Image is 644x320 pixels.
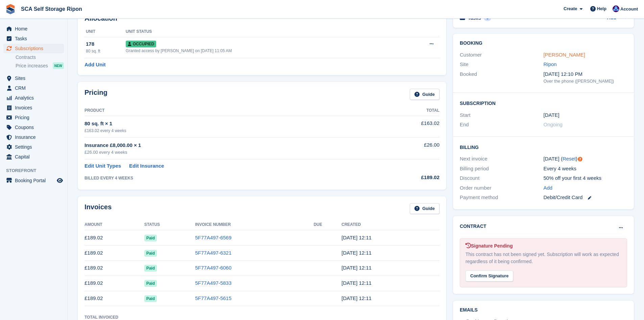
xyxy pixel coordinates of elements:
a: menu [3,34,64,43]
div: Billing period [460,165,543,173]
span: Price increases [16,63,48,69]
span: Capital [15,152,55,162]
h2: Pricing [85,89,108,100]
div: Signature Pending [466,242,621,250]
span: Tasks [15,34,55,43]
div: 80 sq. ft [86,48,126,54]
h2: Allocation [85,15,439,22]
div: £163.02 every 4 weeks [85,128,373,134]
a: menu [3,44,64,53]
div: Site [460,61,543,68]
div: Next invoice [460,155,543,163]
h2: Billing [460,144,627,150]
span: Paid [144,250,157,257]
span: Paid [144,235,157,241]
th: Due [314,219,342,230]
a: Ripon [544,61,557,67]
th: Amount [85,219,144,230]
div: Booked [460,70,543,85]
span: Storefront [6,167,67,174]
time: 2025-04-09 11:11:06 UTC [341,295,372,301]
th: Status [144,219,195,230]
div: Granted access by [PERSON_NAME] on [DATE] 11:05 AM [126,48,403,54]
td: £189.02 [85,230,144,246]
div: Debit/Credit Card [544,194,627,201]
div: 50% off your first 4 weeks [544,174,627,182]
div: Confirm Signature [466,271,513,282]
div: Payment method [460,194,543,201]
div: 178 [86,40,126,48]
a: [PERSON_NAME] [544,52,585,58]
time: 2025-05-07 11:11:17 UTC [341,280,372,286]
div: Customer [460,51,543,59]
div: [DATE] 12:10 PM [544,70,627,78]
a: 5F77A497-6060 [195,265,232,271]
span: Coupons [15,123,55,132]
div: 80 sq. ft × 1 [85,120,373,128]
a: Reset [563,156,576,162]
td: £189.02 [85,260,144,276]
a: menu [3,73,64,83]
a: menu [3,93,64,103]
a: menu [3,103,64,112]
span: Create [564,5,577,12]
td: £189.02 [85,246,144,261]
span: Subscriptions [15,44,55,53]
span: Help [597,5,606,12]
a: menu [3,24,64,34]
a: Guide [410,89,439,100]
div: Tooltip anchor [577,156,583,162]
div: NEW [53,62,64,69]
div: Every 4 weeks [544,165,627,173]
a: Add Unit [85,61,105,69]
h2: Contract [460,223,486,230]
a: 5F77A497-5615 [195,295,232,301]
span: Settings [15,142,55,152]
span: Insurance [15,132,55,142]
td: £189.02 [85,276,144,291]
a: Price increases NEW [16,62,64,69]
th: Product [85,105,373,116]
th: Total [373,105,439,116]
span: Occupied [126,41,156,47]
time: 2024-07-02 23:00:00 UTC [544,111,559,119]
td: £26.00 [373,137,439,159]
div: £189.02 [373,174,439,182]
a: Edit Unit Types [85,162,121,170]
span: Paid [144,265,157,272]
a: Guide [410,203,439,214]
div: [DATE] ( ) [544,155,627,163]
span: Pricing [15,113,55,122]
span: Account [620,6,638,13]
th: Unit [85,26,126,37]
a: menu [3,113,64,122]
h2: Emails [460,307,627,313]
td: £189.02 [85,291,144,306]
span: Paid [144,295,157,302]
img: Sarah Race [613,5,619,12]
time: 2025-06-04 11:11:35 UTC [341,265,372,271]
div: End [460,121,543,129]
td: £163.02 [373,116,439,137]
span: Paid [144,280,157,287]
a: menu [3,83,64,93]
a: 5F77A497-6569 [195,235,232,240]
a: menu [3,142,64,152]
a: Contracts [16,54,64,61]
span: Invoices [15,103,55,112]
a: 5F77A497-6321 [195,250,232,256]
a: Confirm Signature [466,269,513,275]
th: Unit Status [126,26,403,37]
a: Preview store [56,176,64,185]
a: menu [3,132,64,142]
h2: Invoices [85,203,112,214]
img: stora-icon-8386f47178a22dfd0bd8f6a31ec36ba5ce8667c1dd55bd0f319d3a0aa187defe.svg [5,4,16,14]
div: Start [460,111,543,119]
th: Invoice Number [195,219,313,230]
span: Analytics [15,93,55,103]
h2: Booking [460,41,627,46]
a: menu [3,176,64,185]
div: This contract has not been signed yet. Subscription will work as expected regardless of it being ... [466,251,621,265]
th: Created [341,219,439,230]
div: Over the phone ([PERSON_NAME]) [544,78,627,85]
